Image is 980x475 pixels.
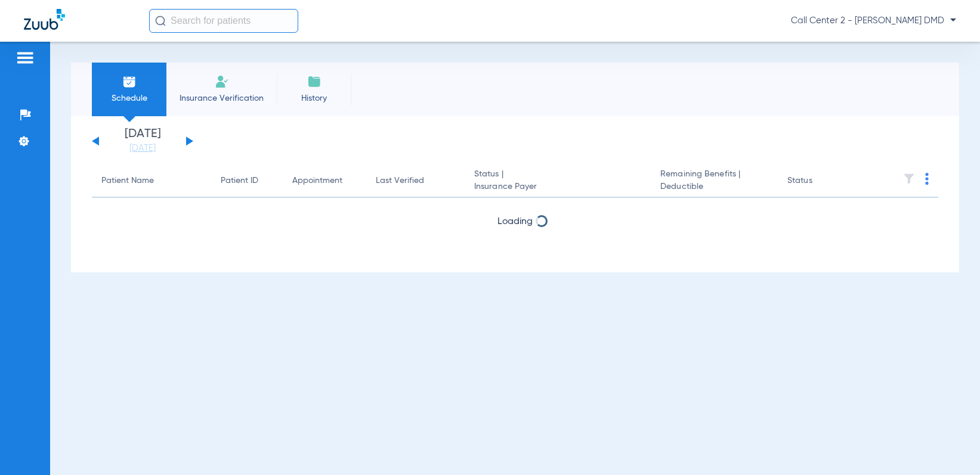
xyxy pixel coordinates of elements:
span: Insurance Payer [474,181,641,193]
span: Schedule [101,92,157,104]
th: Status [778,164,858,198]
input: Search for patients [149,9,298,33]
div: Patient Name [101,175,154,187]
th: Remaining Benefits | [651,164,778,198]
span: Loading [497,217,533,226]
img: group-dot-blue.svg [925,173,929,185]
img: Schedule [122,74,137,89]
img: hamburger-icon [16,51,35,65]
span: Deductible [660,181,768,193]
span: Insurance Verification [175,92,268,104]
li: [DATE] [107,128,178,154]
span: History [286,92,342,104]
div: Last Verified [376,175,455,187]
img: History [307,74,321,89]
div: Last Verified [376,175,424,187]
div: Patient ID [221,175,273,187]
img: Search Icon [155,15,166,26]
div: Patient Name [101,175,202,187]
div: Appointment [292,175,357,187]
img: Zuub Logo [24,9,65,30]
img: filter.svg [903,173,915,185]
a: [DATE] [107,142,178,154]
th: Status | [465,164,651,198]
span: Call Center 2 - [PERSON_NAME] DMD [791,15,956,27]
img: Manual Insurance Verification [215,74,229,89]
div: Appointment [292,175,342,187]
div: Patient ID [221,175,258,187]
